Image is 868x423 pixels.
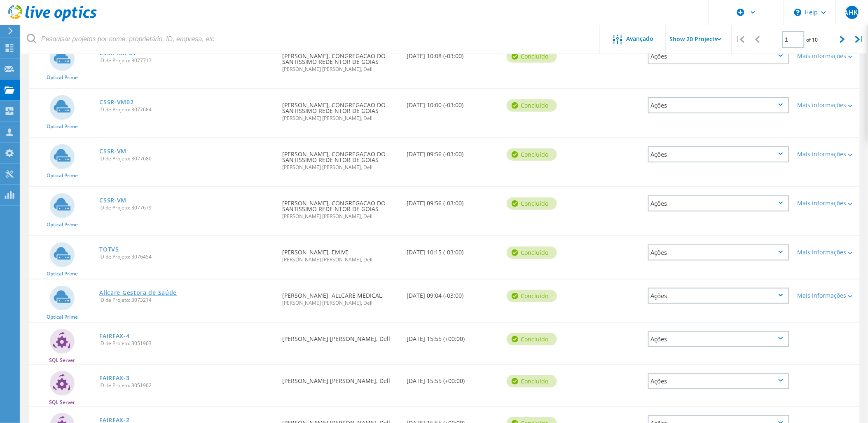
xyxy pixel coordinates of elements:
[798,293,856,298] div: Mais informações
[648,146,789,162] div: Ações
[844,9,860,16] span: AHKJ
[507,333,557,345] div: Concluído
[507,50,557,63] div: Concluído
[278,89,403,129] div: [PERSON_NAME], CONGREGACAO DO SANTISSIMO REDE NTOR DE GOIAS
[47,173,78,178] span: Optical Prime
[648,195,789,211] div: Ações
[47,124,78,129] span: Optical Prime
[282,165,399,170] span: [PERSON_NAME] [PERSON_NAME], Dell
[99,58,274,63] span: ID de Projeto: 3077717
[507,247,557,259] div: Concluído
[99,148,126,154] a: CSSR-VM
[403,89,503,116] div: [DATE] 10:00 (-03:00)
[99,205,274,210] span: ID de Projeto: 3077679
[403,138,503,165] div: [DATE] 09:56 (-03:00)
[648,288,789,304] div: Ações
[278,236,403,270] div: [PERSON_NAME], EMIVE
[282,301,399,305] span: [PERSON_NAME] [PERSON_NAME], Dell
[99,290,177,296] a: Allcare Gestora de Saúde
[99,417,129,423] a: FAIRFAX-2
[99,375,129,381] a: FAIRFAX-3
[47,222,78,227] span: Optical Prime
[507,375,557,388] div: Concluído
[278,280,403,314] div: [PERSON_NAME], ALLCARE MEDICAL
[798,151,856,157] div: Mais informações
[807,36,818,43] span: of 10
[648,331,789,347] div: Ações
[282,257,399,262] span: [PERSON_NAME] [PERSON_NAME], Dell
[99,298,274,303] span: ID de Projeto: 3073214
[99,333,129,339] a: FAIRFAX-4
[99,156,274,161] span: ID de Projeto: 3077680
[648,373,789,389] div: Ações
[851,25,868,54] div: |
[507,148,557,161] div: Concluído
[278,187,403,227] div: [PERSON_NAME], CONGREGACAO DO SANTISSIMO REDE NTOR DE GOIAS
[798,53,856,59] div: Mais informações
[99,99,133,105] a: CSSR-VM02
[507,290,557,302] div: Concluído
[648,97,789,113] div: Ações
[627,36,654,42] span: Avançado
[648,244,789,261] div: Ações
[282,214,399,219] span: [PERSON_NAME] [PERSON_NAME], Dell
[99,197,126,203] a: CSSR-VM
[99,247,119,252] a: TOTVS
[278,40,403,80] div: [PERSON_NAME], CONGREGACAO DO SANTISSIMO REDE NTOR DE GOIAS
[49,400,75,405] span: SQL Server
[278,365,403,392] div: [PERSON_NAME] [PERSON_NAME], Dell
[403,236,503,263] div: [DATE] 10:15 (-03:00)
[798,200,856,206] div: Mais informações
[403,187,503,214] div: [DATE] 09:56 (-03:00)
[47,315,78,320] span: Optical Prime
[99,107,274,112] span: ID de Projeto: 3077684
[99,341,274,346] span: ID de Projeto: 3051903
[99,254,274,259] span: ID de Projeto: 3076454
[732,25,749,54] div: |
[403,280,503,307] div: [DATE] 09:04 (-03:00)
[794,9,802,16] svg: \n
[47,75,78,80] span: Optical Prime
[507,99,557,112] div: Concluído
[278,323,403,350] div: [PERSON_NAME] [PERSON_NAME], Dell
[507,197,557,210] div: Concluído
[403,323,503,350] div: [DATE] 15:55 (+00:00)
[47,271,78,276] span: Optical Prime
[21,25,601,54] input: Pesquisar projetos por nome, proprietário, ID, empresa, etc
[8,17,97,23] a: Live Optics Dashboard
[798,102,856,108] div: Mais informações
[278,138,403,178] div: [PERSON_NAME], CONGREGACAO DO SANTISSIMO REDE NTOR DE GOIAS
[99,383,274,388] span: ID de Projeto: 3051902
[282,116,399,121] span: [PERSON_NAME] [PERSON_NAME], Dell
[403,365,503,392] div: [DATE] 15:55 (+00:00)
[798,249,856,255] div: Mais informações
[282,67,399,72] span: [PERSON_NAME] [PERSON_NAME], Dell
[49,358,75,363] span: SQL Server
